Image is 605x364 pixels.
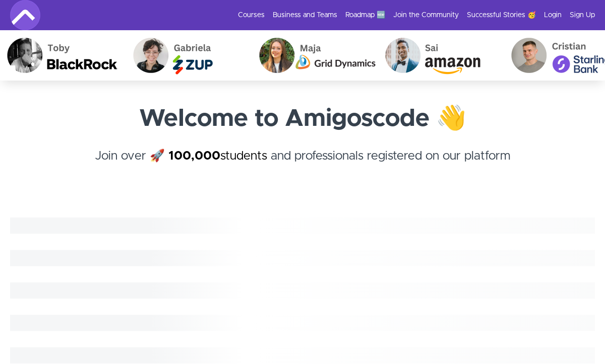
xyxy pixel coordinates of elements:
strong: 100,000 [168,150,220,162]
a: 100,000students [168,150,267,162]
a: Successful Stories 🥳 [467,10,536,20]
a: Login [544,10,562,20]
a: Sign Up [570,10,595,20]
a: Roadmap 🆕 [345,10,385,20]
h4: Join over 🚀 and professionals registered on our platform [10,147,595,183]
img: Gabriela [126,30,252,81]
a: Join the Community [393,10,459,20]
strong: Welcome to Amigoscode 👋 [139,107,466,131]
a: Business and Teams [273,10,337,20]
a: Courses [238,10,265,20]
img: Maja [252,30,378,81]
svg: Loading [10,217,595,363]
img: Sai [378,30,504,81]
